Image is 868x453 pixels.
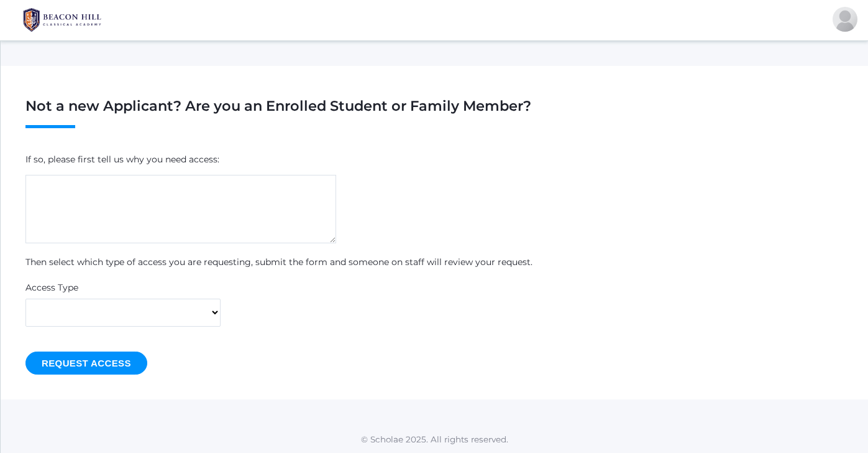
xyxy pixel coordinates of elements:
div: Carle Blasman [833,7,857,32]
img: BHCALogos-05-308ed15e86a5a0abce9b8dd61676a3503ac9727e845dece92d48e8588c001991.png [16,4,109,35]
p: If so, please first tell us why you need access: [25,153,843,166]
h1: Not a new Applicant? Are you an Enrolled Student or Family Member? [25,98,843,128]
input: Request Access [25,352,147,375]
p: © Scholae 2025. All rights reserved. [1,433,868,446]
label: Access Type [25,281,78,294]
p: Then select which type of access you are requesting, submit the form and someone on staff will re... [25,256,843,269]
